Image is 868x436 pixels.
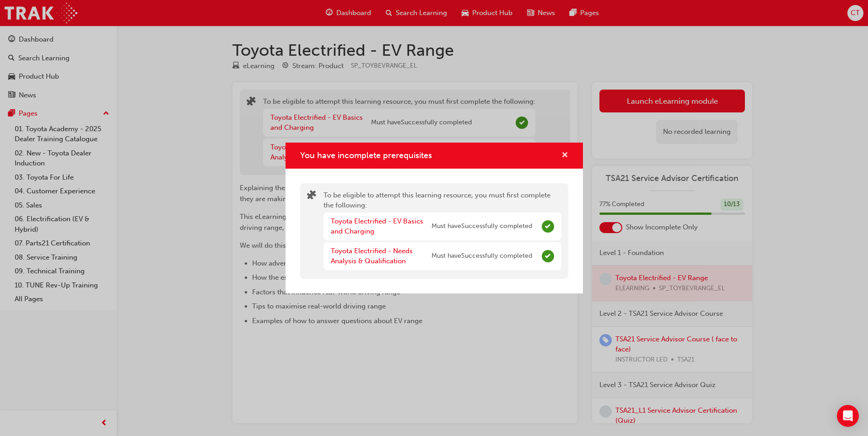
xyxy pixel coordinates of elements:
span: Must have Successfully completed [431,221,532,232]
a: Toyota Electrified - Needs Analysis & Qualification [331,247,413,266]
a: Toyota Electrified - EV Basics and Charging [331,217,423,236]
span: Must have Successfully completed [431,251,532,261]
span: puzzle-icon [307,191,316,202]
span: Complete [542,220,554,233]
div: Open Intercom Messenger [837,405,859,427]
div: You have incomplete prerequisites [286,143,583,293]
span: You have incomplete prerequisites [300,150,432,160]
div: To be eligible to attempt this learning resource, you must first complete the following: [323,190,561,272]
button: cross-icon [561,150,568,161]
span: cross-icon [561,152,568,160]
span: Complete [542,250,554,262]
